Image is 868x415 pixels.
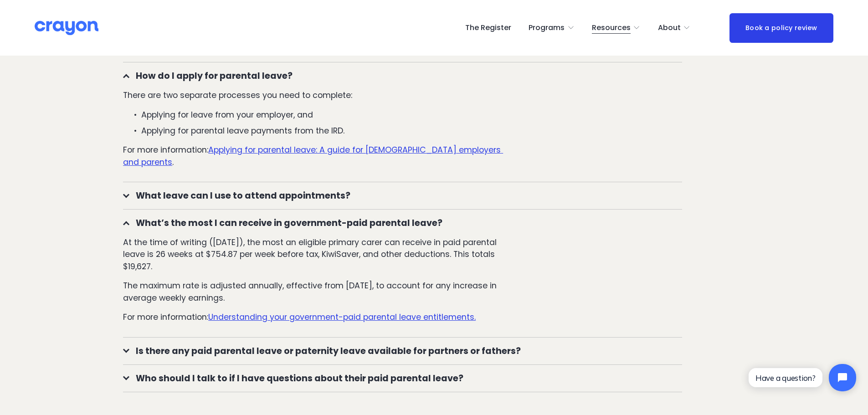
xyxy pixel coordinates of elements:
p: For more information: . [123,144,514,168]
span: How do I apply for parental leave? [129,69,682,82]
button: What leave can I use to attend appointments? [123,182,682,209]
p: For more information: [123,311,514,323]
a: folder dropdown [529,20,575,35]
a: folder dropdown [592,20,641,35]
p: There are two separate processes you need to complete: [123,89,514,101]
p: The maximum rate is adjusted annually, effective from [DATE], to account for any increase in aver... [123,280,514,304]
span: Is there any paid parental leave or paternity leave available for partners or fathers? [129,344,682,358]
span: About [658,21,681,35]
a: Book a policy review [729,13,833,43]
a: folder dropdown [658,20,691,35]
a: Understanding your government-paid parental leave entitlements. [208,312,476,323]
p: Applying for parental leave payments from the IRD. [141,125,514,137]
span: Programs [529,21,565,35]
p: At the time of writing ([DATE]), the most an eligible primary carer can receive in paid parental ... [123,236,514,272]
span: Who should I talk to if I have questions about their paid parental leave? [129,372,682,385]
button: How do I apply for parental leave? [123,62,682,89]
span: What’s the most I can receive in government-paid parental leave? [129,216,682,230]
button: What’s the most I can receive in government-paid parental leave? [123,210,682,236]
div: How do I apply for parental leave? [123,89,682,182]
a: Applying for parental leave: A guide for [DEMOGRAPHIC_DATA] employers and parents [123,144,503,167]
button: Is there any paid parental leave or paternity leave available for partners or fathers? [123,338,682,364]
img: Crayon [35,20,98,36]
a: The Register [465,20,511,35]
span: What leave can I use to attend appointments? [129,189,682,202]
div: What’s the most I can receive in government-paid parental leave? [123,236,682,337]
button: Who should I talk to if I have questions about their paid parental leave? [123,365,682,392]
span: Resources [592,21,631,35]
iframe: Tidio Chat [741,356,864,399]
p: Applying for leave from your employer, and [141,109,514,121]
